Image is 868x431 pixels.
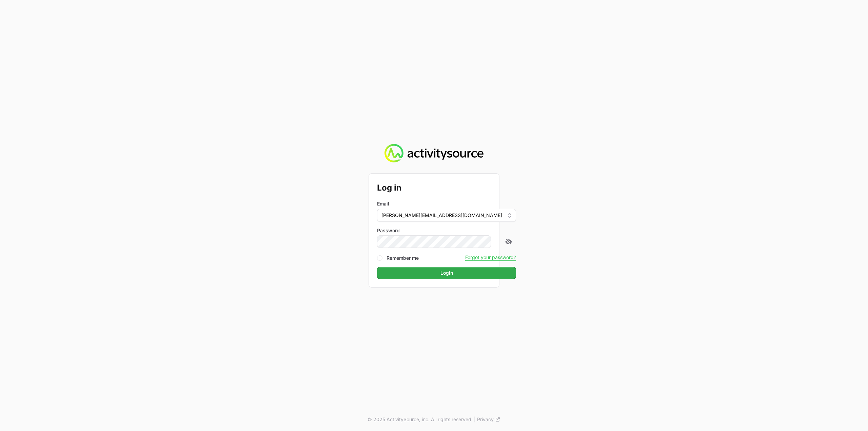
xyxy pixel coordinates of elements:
button: Forgot your password? [465,254,516,260]
p: © 2025 ActivitySource, inc. All rights reserved. [368,416,473,423]
button: Login [377,267,516,279]
a: Privacy [477,416,500,423]
span: [PERSON_NAME][EMAIL_ADDRESS][DOMAIN_NAME] [381,212,502,219]
h2: Log in [377,182,516,194]
button: [PERSON_NAME][EMAIL_ADDRESS][DOMAIN_NAME] [377,209,516,222]
label: Email [377,200,389,207]
label: Remember me [387,255,419,261]
span: Login [440,269,453,277]
label: Password [377,227,516,234]
span: | [474,416,476,423]
img: Activity Source [384,144,483,163]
